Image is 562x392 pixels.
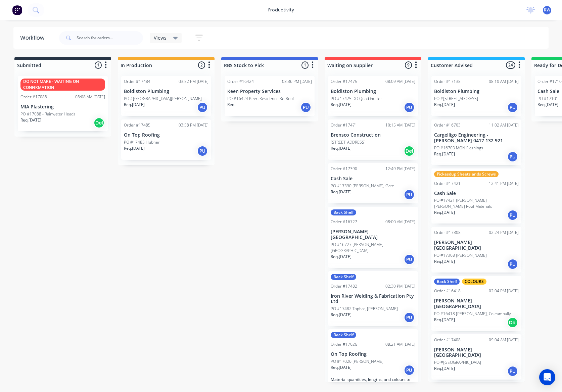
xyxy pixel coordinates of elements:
[20,111,76,117] p: PO #17088 - Rainwater Heads
[300,102,311,113] div: PU
[434,252,487,258] p: PO #17308 [PERSON_NAME]
[431,168,521,224] div: Pickesdup Sheets ands ScrewsOrder #1742112:41 PM [DATE]Cash SalePO #17421 [PERSON_NAME] - [PERSON...
[75,94,105,100] div: 08:08 AM [DATE]
[404,365,415,376] div: PU
[434,311,511,317] p: PO #16418 [PERSON_NAME], Coleambally
[385,122,415,128] div: 10:15 AM [DATE]
[331,79,357,85] div: Order #17475
[434,181,461,187] div: Order #17421
[121,119,211,160] div: Order #1748503:58 PM [DATE]On Top RoofingPO #17485 HubnerReq.[DATE]PU
[385,341,415,347] div: 08:21 AM [DATE]
[544,7,550,13] span: RW
[331,377,415,387] p: Material quantities, lengths, and colours to be confirmed prior to ordering.
[434,122,461,128] div: Order #16703
[434,89,519,94] p: Boldiston Plumbing
[331,332,356,338] div: Back Shelf
[539,369,555,385] div: Open Intercom Messenger
[328,163,418,203] div: Order #1739012:49 PM [DATE]Cash SalePO #17390 [PERSON_NAME], GateReq.[DATE]PU
[331,219,357,225] div: Order #16727
[434,288,461,294] div: Order #16418
[431,334,521,380] div: Order #1740809:04 AM [DATE][PERSON_NAME][GEOGRAPHIC_DATA]PO #[GEOGRAPHIC_DATA]Req.[DATE]PU
[331,145,352,151] p: Req. [DATE]
[331,183,394,189] p: PO #17390 [PERSON_NAME], Gate
[434,209,455,215] p: Req. [DATE]
[227,89,312,94] p: Keen Property Services
[331,364,352,371] p: Req. [DATE]
[507,259,518,269] div: PU
[434,347,519,358] p: [PERSON_NAME][GEOGRAPHIC_DATA]
[331,293,415,305] p: Iron River Welding & Fabrication Pty Ltd
[385,166,415,172] div: 12:49 PM [DATE]
[385,219,415,225] div: 08:00 AM [DATE]
[331,358,383,364] p: PO #17026 [PERSON_NAME]
[434,151,455,157] p: Req. [DATE]
[124,145,145,151] p: Req. [DATE]
[197,146,208,156] div: PU
[434,96,478,102] p: PO #[STREET_ADDRESS]
[507,317,518,328] div: Del
[331,229,415,240] p: [PERSON_NAME][GEOGRAPHIC_DATA]
[331,341,357,347] div: Order #17026
[434,258,455,264] p: Req. [DATE]
[282,79,312,85] div: 03:36 PM [DATE]
[331,89,415,94] p: Boldiston Plumbing
[489,337,519,343] div: 09:04 AM [DATE]
[385,79,415,85] div: 08:09 AM [DATE]
[124,139,160,145] p: PO #17485 Hubner
[434,191,519,196] p: Cash Sale
[265,5,297,15] div: productivity
[507,102,518,113] div: PU
[331,102,352,108] p: Req. [DATE]
[331,176,415,182] p: Cash Sale
[434,279,460,285] div: Back Shelf
[227,102,235,108] p: Req.
[227,79,254,85] div: Order #16424
[179,122,208,128] div: 03:58 PM [DATE]
[331,132,415,138] p: Brensco Construction
[124,89,208,94] p: Boldiston Plumbing
[489,122,519,128] div: 11:02 AM [DATE]
[404,189,415,200] div: PU
[124,102,145,108] p: Req. [DATE]
[331,242,415,254] p: PO #16727 [PERSON_NAME][GEOGRAPHIC_DATA]
[434,365,455,372] p: Req. [DATE]
[431,276,521,331] div: Back ShelfCOLOURSOrder #1641802:04 PM [DATE][PERSON_NAME][GEOGRAPHIC_DATA]PO #16418 [PERSON_NAME]...
[462,279,486,285] div: COLOURS
[328,329,418,390] div: Back ShelfOrder #1702608:21 AM [DATE]On Top RoofingPO #17026 [PERSON_NAME]Req.[DATE]PUMaterial qu...
[331,312,352,318] p: Req. [DATE]
[20,117,41,123] p: Req. [DATE]
[225,76,315,116] div: Order #1642403:36 PM [DATE]Keen Property ServicesPO #16424 Keen Residence Re-RoofReq.PU
[94,117,104,128] div: Del
[507,210,518,220] div: PU
[197,102,208,113] div: PU
[124,132,208,138] p: On Top Roofing
[489,79,519,85] div: 08:10 AM [DATE]
[179,79,208,85] div: 03:52 PM [DATE]
[434,298,519,309] p: [PERSON_NAME][GEOGRAPHIC_DATA]
[331,283,357,289] div: Order #17482
[434,102,455,108] p: Req. [DATE]
[331,274,356,280] div: Back Shelf
[328,271,418,326] div: Back ShelfOrder #1748202:30 PM [DATE]Iron River Welding & Fabrication Pty LtdPO #17482 Tophat, [P...
[331,189,352,195] p: Req. [DATE]
[404,312,415,323] div: PU
[489,288,519,294] div: 02:04 PM [DATE]
[431,227,521,273] div: Order #1730802:24 PM [DATE][PERSON_NAME][GEOGRAPHIC_DATA]PO #17308 [PERSON_NAME]Req.[DATE]PU
[331,306,398,312] p: PO #17482 Tophat, [PERSON_NAME]
[434,230,461,236] div: Order #17308
[12,5,22,15] img: Factory
[489,230,519,236] div: 02:24 PM [DATE]
[434,79,461,85] div: Order #17138
[328,76,418,116] div: Order #1747508:09 AM [DATE]Boldiston PlumbingPO #17475 DO Quad GutterReq.[DATE]PU
[489,181,519,187] div: 12:41 PM [DATE]
[20,79,105,91] div: DO NOT MAKE - WAITING ON CONFIRMATION
[331,254,352,260] p: Req. [DATE]
[507,151,518,162] div: PU
[434,145,483,151] p: PO #16703 MON Flashings
[227,96,294,102] p: PO #16424 Keen Residence Re-Roof
[124,122,150,128] div: Order #17485
[328,119,418,160] div: Order #1747110:15 AM [DATE]Brensco Construction[STREET_ADDRESS]Req.[DATE]Del
[18,76,108,131] div: DO NOT MAKE - WAITING ON CONFIRMATIONOrder #1708808:08 AM [DATE]MIA PlasteringPO #17088 - Rainwat...
[124,79,150,85] div: Order #17484
[331,96,382,102] p: PO #17475 DO Quad Gutter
